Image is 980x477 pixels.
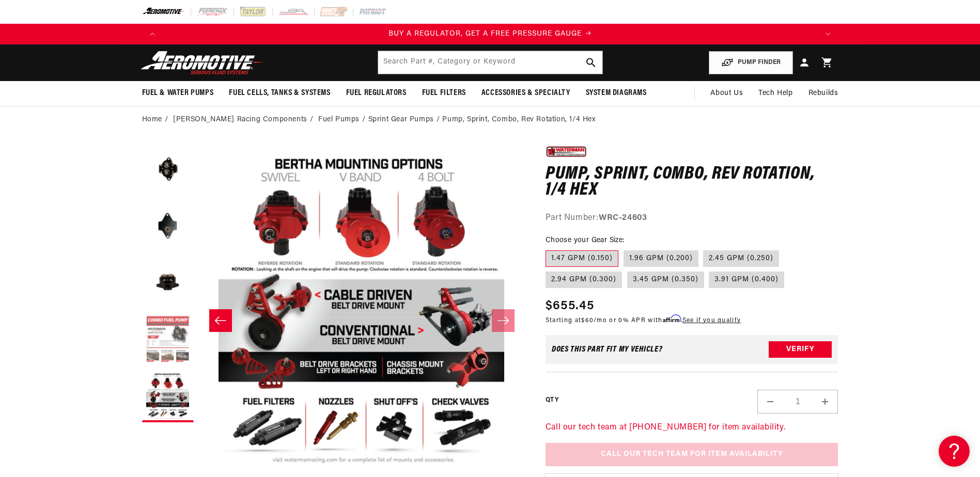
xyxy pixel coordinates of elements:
[142,114,162,125] a: Home
[580,51,602,74] button: search button
[422,88,466,99] span: Fuel Filters
[142,88,214,99] span: Fuel & Water Pumps
[546,212,838,225] div: Part Number:
[546,423,785,432] a: Call our tech team at [PHONE_NUMBER] for item availability.
[142,144,194,195] button: Load image 1 in gallery view
[142,257,194,309] button: Load image 3 in gallery view
[163,28,818,40] div: 1 of 4
[599,214,647,222] strong: WRC-24603
[624,250,698,267] label: 1.96 GPM (0.200)
[627,272,704,288] label: 3.45 GPM (0.350)
[378,51,602,74] input: Search by Part Number, Category or Keyword
[346,88,407,99] span: Fuel Regulators
[586,88,647,99] span: System Diagrams
[163,28,818,40] a: BUY A REGULATOR, GET A FREE PRESSURE GAUGE
[552,345,663,354] div: Does This part fit My vehicle?
[546,235,626,246] legend: Choose your Gear Size:
[318,114,360,125] a: Fuel Pumps
[116,24,864,44] slideshow-component: Translation missing: en.sections.announcements.announcement_bar
[388,30,582,38] span: BUY A REGULATOR, GET A FREE PRESSURE GAUGE
[581,317,594,324] span: $60
[546,166,838,199] h1: Pump, Sprint, Combo, Rev Rotation, 1/4 Hex
[338,81,414,105] summary: Fuel Regulators
[703,81,751,106] a: About Us
[546,396,558,405] label: QTY
[769,341,832,358] button: Verify
[492,309,515,332] button: Slide right
[709,51,793,74] button: PUMP FINDER
[142,200,194,252] button: Load image 2 in gallery view
[442,114,595,125] li: Pump, Sprint, Combo, Rev Rotation, 1/4 Hex
[808,88,838,99] span: Rebuilds
[546,315,741,325] p: Starting at /mo or 0% APR with .
[751,81,800,106] summary: Tech Help
[209,309,232,332] button: Slide left
[546,250,618,267] label: 1.47 GPM (0.150)
[142,24,163,44] button: Translation missing: en.sections.announcements.previous_announcement
[710,89,743,97] span: About Us
[138,51,267,75] img: Aeromotive
[703,250,779,267] label: 2.45 GPM (0.250)
[163,28,818,40] div: Announcement
[546,297,594,315] span: $655.45
[546,272,622,288] label: 2.94 GPM (0.300)
[142,371,194,422] button: Load image 5 in gallery view
[481,88,570,99] span: Accessories & Specialty
[414,81,474,105] summary: Fuel Filters
[173,114,307,125] a: [PERSON_NAME] Racing Components
[709,272,784,288] label: 3.91 GPM (0.400)
[663,315,681,323] span: Affirm
[758,88,792,99] span: Tech Help
[142,114,838,125] nav: breadcrumbs
[682,317,741,324] a: See if you qualify - Learn more about Affirm Financing (opens in modal)
[818,24,838,44] button: Translation missing: en.sections.announcements.next_announcement
[134,81,222,105] summary: Fuel & Water Pumps
[229,88,330,99] span: Fuel Cells, Tanks & Systems
[142,314,194,365] button: Load image 4 in gallery view
[801,81,846,106] summary: Rebuilds
[221,81,338,105] summary: Fuel Cells, Tanks & Systems
[578,81,655,105] summary: System Diagrams
[474,81,578,105] summary: Accessories & Specialty
[368,114,443,125] li: Sprint Gear Pumps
